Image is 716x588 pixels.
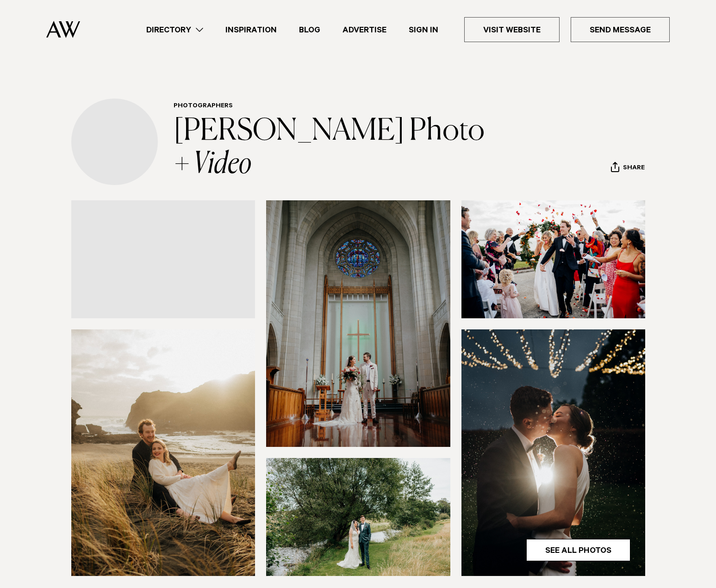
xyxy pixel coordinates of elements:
a: [PERSON_NAME] Photo + Video [174,117,489,179]
img: Auckland Weddings Logo [46,21,80,38]
a: Advertise [331,24,398,36]
a: Photographers [174,103,233,110]
a: Send Message [571,17,670,42]
span: Share [623,164,645,173]
a: Inspiration [214,24,288,36]
a: See All Photos [526,539,630,561]
a: Sign In [398,24,449,36]
a: Directory [135,24,214,36]
a: Blog [288,24,331,36]
a: Visit Website [464,17,560,42]
button: Share [610,161,645,175]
